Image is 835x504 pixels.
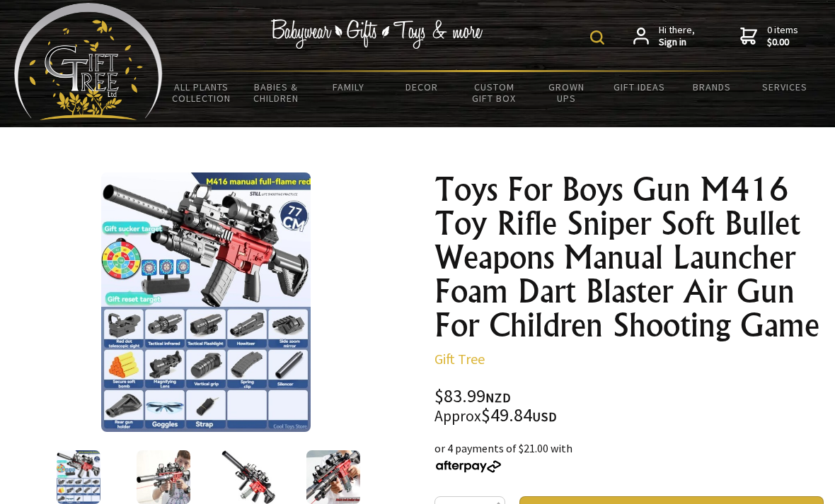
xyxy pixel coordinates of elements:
a: Gift Tree [434,351,485,368]
div: $83.99 $49.84 [434,388,824,426]
small: Approx [434,407,481,426]
a: Babies & Children [240,73,313,114]
a: 0 items$0.00 [740,25,798,49]
a: Grown Ups [531,73,604,114]
img: product search [590,31,604,45]
span: USD [532,409,557,426]
a: Decor [385,73,458,102]
a: Hi there,Sign in [633,25,695,49]
div: or 4 payments of $21.00 with [434,440,824,474]
img: Babywear - Gifts - Toys & more [270,20,483,49]
img: Babyware - Gifts - Toys and more... [14,4,163,121]
img: Afterpay [434,461,502,474]
a: Custom Gift Box [458,73,531,114]
a: Services [748,73,821,102]
strong: $0.00 [767,37,798,49]
a: Gift Ideas [603,73,676,102]
h1: Toys For Boys Gun M416 Toy Rifle Sniper Soft Bullet Weapons Manual Launcher Foam Dart Blaster Air... [434,173,824,343]
span: NZD [485,390,511,406]
a: Brands [676,73,749,102]
strong: Sign in [659,37,695,49]
a: All Plants Collection [163,73,240,114]
span: Hi there, [659,25,695,49]
img: Toys For Boys Gun M416 Toy Rifle Sniper Soft Bullet Weapons Manual Launcher Foam Dart Blaster Air... [101,173,311,433]
span: 0 items [767,24,798,49]
a: Family [313,73,386,102]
